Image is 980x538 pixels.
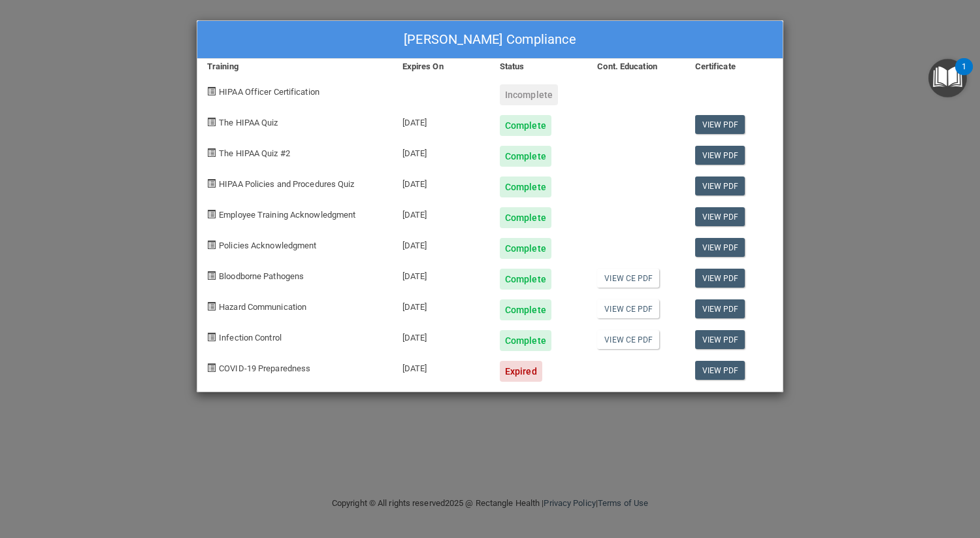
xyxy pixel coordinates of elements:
[597,269,659,288] a: View CE PDF
[219,241,316,250] span: Policies Acknowledgment
[219,87,319,97] span: HIPAA Officer Certification
[219,179,354,189] span: HIPAA Policies and Procedures Quiz
[393,59,490,75] div: Expires On
[393,105,490,136] div: [DATE]
[219,333,282,343] span: Infection Control
[219,118,278,127] span: The HIPAA Quiz
[500,299,551,320] div: Complete
[695,207,745,226] a: View PDF
[500,207,551,228] div: Complete
[219,363,310,373] span: COVID-19 Preparedness
[490,59,587,75] div: Status
[928,59,967,97] button: Open Resource Center, 1 new notification
[500,269,551,290] div: Complete
[695,238,745,257] a: View PDF
[695,269,745,288] a: View PDF
[393,351,490,382] div: [DATE]
[500,177,551,197] div: Complete
[393,197,490,228] div: [DATE]
[500,115,551,136] div: Complete
[695,361,745,380] a: View PDF
[695,177,745,195] a: View PDF
[393,290,490,320] div: [DATE]
[695,330,745,349] a: View PDF
[500,84,558,105] div: Incomplete
[597,299,659,318] a: View CE PDF
[219,210,355,220] span: Employee Training Acknowledgment
[219,302,306,312] span: Hazard Communication
[695,299,745,318] a: View PDF
[685,59,783,75] div: Certificate
[587,59,685,75] div: Cont. Education
[695,146,745,165] a: View PDF
[597,330,659,349] a: View CE PDF
[393,167,490,197] div: [DATE]
[500,146,551,167] div: Complete
[500,238,551,259] div: Complete
[500,330,551,351] div: Complete
[197,21,783,59] div: [PERSON_NAME] Compliance
[695,115,745,134] a: View PDF
[393,228,490,259] div: [DATE]
[197,59,393,75] div: Training
[393,259,490,290] div: [DATE]
[219,148,290,158] span: The HIPAA Quiz #2
[500,361,542,382] div: Expired
[393,320,490,351] div: [DATE]
[219,271,304,281] span: Bloodborne Pathogens
[393,136,490,167] div: [DATE]
[962,67,966,84] div: 1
